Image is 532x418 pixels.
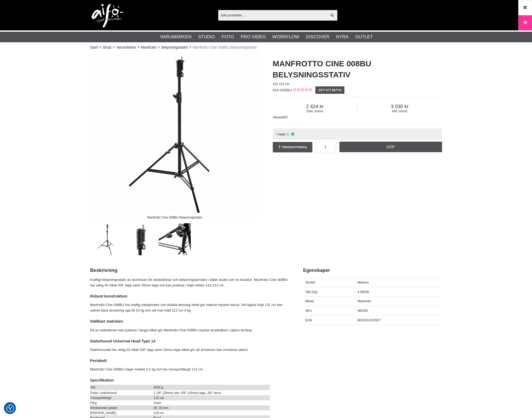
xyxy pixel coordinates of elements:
a: Manfrotto [141,45,157,50]
button: Samtyckesinställningar [6,403,14,413]
span: Fäste i stativhuvud [90,391,117,395]
span: MA-008BU [273,88,292,92]
span: Storlek [305,281,315,284]
img: Manfrotto Cine 008BU Belysningsstativ [90,223,122,255]
td: Svart [153,400,270,405]
span: Ett av stativbenen kan justeras i längd vilket gör Manfrotto Cine 008BU mycket användbart i ojämn... [90,328,253,332]
h2: Egenskaper [303,267,442,274]
a: Varumärken [116,45,136,50]
h4: Robust konstruktion [90,294,290,299]
input: Sök produkter ... [218,11,328,19]
span: 3 030 [357,104,442,109]
span: Kraftigt belysningsstativ av aluminium för studioblixtar och belysningsarmatur i både studio och ... [90,278,288,287]
span: Stativhuvudet har uttag för både 5/8" tapp samt 16mm tapp vilket gör att armaturer kan monteras s... [90,348,249,352]
span: Exkl. moms [273,109,357,113]
span: 1 1/8″ (28mm) sko, 5/8″ (16mm) tapp, 3/8″ skruv [153,391,221,395]
a: Hyra [336,34,348,40]
span: 4.50045 [358,290,369,294]
span: 2 424 [273,104,357,109]
span: > [137,45,139,50]
span: SKU [305,309,312,313]
span: > [189,45,191,50]
span: 1 [287,132,289,136]
img: Manfrotto Cine 008BU Belysningsstativ [90,53,260,222]
h2: Beskrivning [90,267,290,274]
span: Manfrotto Cine 008BU väger endast 4,2 kg och har transportlängd 112 cm. [90,367,205,371]
a: Pro Video [241,34,266,40]
span: EAN [305,318,312,322]
span: Inkl. moms [357,109,442,113]
h4: Stativhuvud Universal Head Type 14 [90,338,290,344]
span: > [158,45,160,50]
span: Transportlängd [90,396,111,400]
td: 118 cm [153,410,270,415]
img: Revisit consent button [6,404,14,412]
div: Kundbetyg: 0 [292,87,312,93]
span: I lager [276,132,286,136]
span: [PERSON_NAME] [90,411,116,415]
span: Märke [305,299,314,303]
span: Manfrotto Cine 008BU har kraftig tubdiameter och dubbla benstag vilket gör stativet mycket robust... [90,303,283,312]
div: Manfrotto Cine 008BU Belysningsstativ [143,213,207,222]
span: Manfrotto [358,299,371,303]
a: Studio [198,34,215,40]
span: > [99,45,101,50]
span: 131-212 cm [273,82,289,86]
span: Valuta [273,115,281,119]
td: Vikt [90,385,154,391]
a: Start [90,45,98,50]
h1: Manfrotto Cine 008BU Belysningsstativ [273,58,442,80]
img: Ställbart stativben för justering i ojämn terräng [159,223,191,255]
span: SEK [281,115,288,119]
a: Discover [306,34,329,40]
a: Köp [339,142,442,152]
a: Shop [103,45,111,50]
td: 112 cm [153,395,270,400]
h4: Portabelt [90,358,290,363]
img: logo.png [92,4,123,28]
a: Outlet [355,34,373,40]
a: Foto [222,34,234,40]
span: Manfrotto Cine 008BU Belysningsstativ [193,45,257,50]
h4: Specifikation [90,378,290,383]
a: Sätt ett betyg [315,86,345,94]
a: Workflow [272,34,299,40]
a: Belysningsstativ [161,45,188,50]
span: Vikt (Kg) [305,290,317,294]
span: 682052 [358,309,368,313]
img: Dubbla fästen för armaturer [125,223,157,255]
span: 35, 30 mm [153,406,169,410]
a: Varumärken [160,34,192,40]
td: Färg [90,400,154,405]
i: I lager [290,132,295,136]
span: 8024221010527 [358,318,381,322]
a: Produktfråga [273,142,312,152]
span: > [113,45,115,50]
span: Rördiameter pelare [90,406,117,410]
td: 4200 g [153,385,270,391]
h4: Ställbart stativben [90,319,290,324]
span: Medium [358,281,369,284]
